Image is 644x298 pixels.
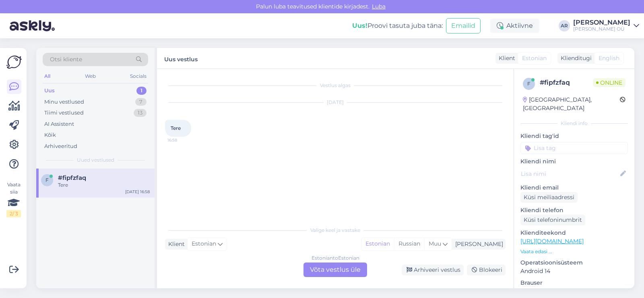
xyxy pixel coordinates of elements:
[520,248,628,255] p: Vaata edasi ...
[557,54,592,63] div: Klienditugi
[520,120,628,127] div: Kliendi info
[520,279,628,287] p: Brauser
[128,71,148,81] div: Socials
[125,189,150,195] div: [DATE] 16:58
[522,54,547,63] span: Estonian
[452,240,503,248] div: [PERSON_NAME]
[540,78,593,88] div: # fipfzfaq
[523,96,620,113] div: [GEOGRAPHIC_DATA], [GEOGRAPHIC_DATA]
[352,22,367,29] b: Uus!
[134,109,147,117] div: 13
[44,120,74,128] div: AI Assistent
[369,3,388,10] span: Luba
[599,54,619,63] span: English
[520,142,628,154] input: Lisa tag
[58,181,150,189] div: Tere
[394,238,424,250] div: Russian
[520,206,628,215] p: Kliendi telefon
[527,81,530,87] span: f
[165,240,185,248] div: Klient
[495,54,515,63] div: Klient
[490,19,539,33] div: Aktiivne
[167,137,198,143] span: 16:58
[58,174,86,181] span: #fipfzfaq
[44,142,77,150] div: Arhiveeritud
[352,21,443,31] div: Proovi tasuta juba täna:
[165,227,506,234] div: Valige keel ja vastake
[83,71,97,81] div: Web
[136,87,147,95] div: 1
[6,210,21,217] div: 2 / 3
[520,183,628,192] p: Kliendi email
[520,215,585,225] div: Küsi telefoninumbrit
[521,169,619,178] input: Lisa nimi
[573,19,630,26] div: [PERSON_NAME]
[44,131,56,139] div: Kõik
[520,267,628,275] p: Android 14
[520,132,628,140] p: Kliendi tag'id
[6,54,22,70] img: Askly Logo
[44,98,84,106] div: Minu vestlused
[192,240,216,248] span: Estonian
[520,192,578,203] div: Küsi meiliaadressi
[429,240,441,247] span: Muu
[164,53,198,64] label: Uus vestlus
[520,229,628,237] p: Klienditeekond
[573,26,630,32] div: [PERSON_NAME] OÜ
[520,157,628,166] p: Kliendi nimi
[50,55,82,64] span: Otsi kliente
[446,18,481,33] button: Emailid
[165,99,506,106] div: [DATE]
[520,258,628,267] p: Operatsioonisüsteem
[361,238,394,250] div: Estonian
[165,82,506,89] div: Vestlus algas
[559,20,570,31] div: AR
[135,98,147,106] div: 7
[520,287,628,296] p: Android 22.0
[593,78,625,87] span: Online
[43,71,52,81] div: All
[6,181,21,217] div: Vaata siia
[44,87,55,95] div: Uus
[312,254,359,262] div: Estonian to Estonian
[77,156,114,164] span: Uued vestlused
[467,265,506,275] div: Blokeeri
[303,263,367,277] div: Võta vestlus üle
[44,109,84,117] div: Tiimi vestlused
[520,238,584,245] a: [URL][DOMAIN_NAME]
[402,265,464,275] div: Arhiveeri vestlus
[171,125,181,131] span: Tere
[45,177,49,183] span: f
[573,19,639,32] a: [PERSON_NAME][PERSON_NAME] OÜ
